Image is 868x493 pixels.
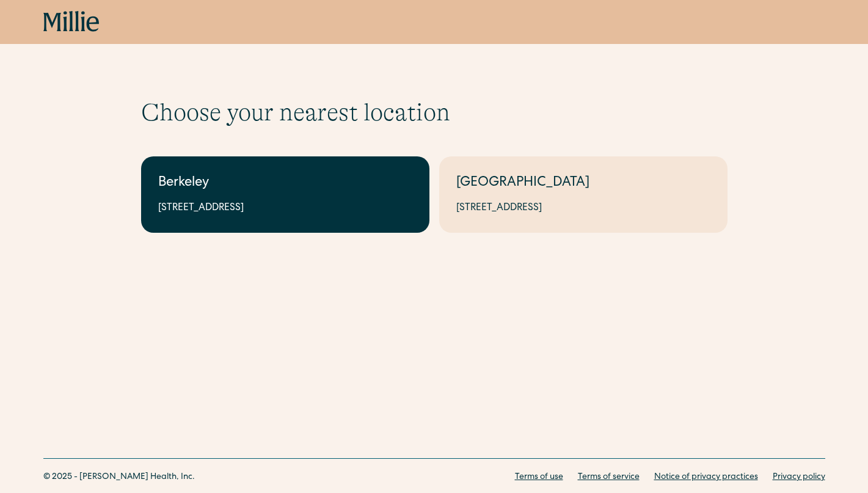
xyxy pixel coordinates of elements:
div: Berkeley [158,173,412,194]
div: © 2025 - [PERSON_NAME] Health, Inc. [43,471,195,484]
a: Notice of privacy practices [654,471,758,484]
a: Privacy policy [773,471,825,484]
a: [GEOGRAPHIC_DATA][STREET_ADDRESS] [439,156,728,233]
div: [STREET_ADDRESS] [456,201,710,216]
a: Berkeley[STREET_ADDRESS] [141,156,429,233]
div: [STREET_ADDRESS] [158,201,412,216]
div: [GEOGRAPHIC_DATA] [456,173,710,194]
a: home [43,11,100,33]
h1: Choose your nearest location [141,98,728,127]
a: Terms of use [515,471,563,484]
a: Terms of service [578,471,640,484]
